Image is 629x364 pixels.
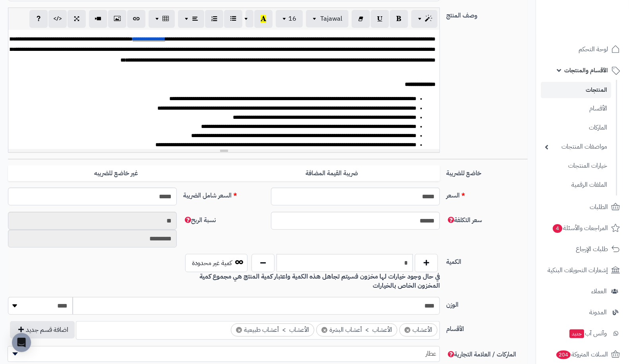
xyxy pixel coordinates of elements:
span: إشعارات التحويلات البنكية [548,265,608,276]
a: المدونة [541,303,624,322]
label: خاضع للضريبة [443,165,531,178]
a: مواصفات المنتجات [541,138,611,155]
span: 4 [552,224,563,233]
button: 16 [276,10,303,27]
div: Open Intercom Messenger [12,333,31,352]
label: السعر شامل الضريبة [180,188,268,200]
button: اضافة قسم جديد [10,321,75,339]
label: غير خاضع للضريبه [8,165,224,182]
a: وآتس آبجديد [541,324,624,343]
button: Tajawal [306,10,348,27]
span: عطار [8,346,440,362]
span: السلات المتروكة [555,349,608,360]
span: لوحة التحكم [579,44,608,55]
span: الطلبات [590,201,608,213]
label: الوزن [443,297,531,310]
a: الملفات الرقمية [541,176,611,194]
span: الماركات / العلامة التجارية [446,350,516,359]
a: السلات المتروكة204 [541,345,624,364]
a: المراجعات والأسئلة4 [541,219,624,238]
a: المنتجات [541,82,611,98]
img: logo-2.png [575,8,621,25]
span: Tajawal [320,14,342,23]
a: إشعارات التحويلات البنكية [541,261,624,280]
a: لوحة التحكم [541,40,624,59]
a: طلبات الإرجاع [541,240,624,259]
span: العملاء [591,286,607,297]
span: 204 [555,350,571,360]
li: الأعشاب > أعشاب البشرة [316,323,397,337]
b: في حال وجود خيارات لها مخزون فسيتم تجاهل هذه الكمية واعتبار كمية المنتج هي مجموع كمية المخزون الخ... [199,272,440,290]
label: وصف المنتج [443,8,531,20]
span: عطار [8,348,439,360]
span: جديد [569,329,584,338]
li: الأعشاب [399,323,437,337]
span: الأقسام والمنتجات [564,65,608,76]
a: الماركات [541,119,611,136]
li: الأعشاب > أعشاب طبيعية [231,323,314,337]
label: ضريبة القيمة المضافة [224,165,440,182]
span: نسبة الربح [183,215,216,225]
label: الأقسام [443,321,531,334]
span: 16 [288,14,296,23]
a: الطلبات [541,197,624,217]
span: سعر التكلفة [446,215,482,225]
label: السعر [443,188,531,200]
span: وآتس آب [569,328,607,339]
a: خيارات المنتجات [541,157,611,174]
span: × [236,327,242,333]
span: طلبات الإرجاع [576,244,608,255]
label: الكمية [443,254,531,267]
span: × [404,327,410,333]
a: العملاء [541,282,624,301]
span: المدونة [589,307,607,318]
a: الأقسام [541,100,611,117]
span: × [321,327,327,333]
span: المراجعات والأسئلة [552,223,608,234]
